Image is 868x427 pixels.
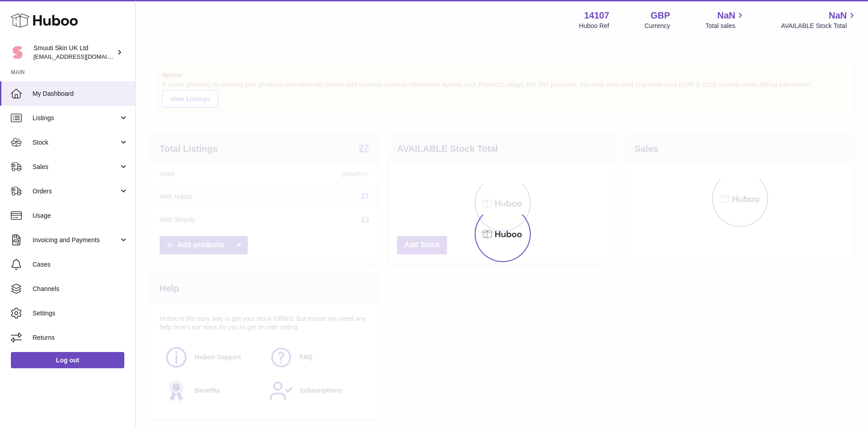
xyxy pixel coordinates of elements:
span: Returns [33,333,128,342]
span: NaN [829,9,847,22]
img: internalAdmin-14107@internal.huboo.com [11,46,24,59]
span: Orders [33,187,119,196]
div: Smuuti Skin UK Ltd [33,44,115,61]
a: NaN Total sales [705,9,745,30]
span: Listings [33,114,119,122]
span: NaN [717,9,735,22]
span: Cases [33,260,128,269]
span: [EMAIL_ADDRESS][DOMAIN_NAME] [33,53,133,60]
strong: 14107 [584,9,609,22]
span: Channels [33,285,128,293]
span: Usage [33,211,128,220]
strong: GBP [651,9,670,22]
span: Settings [33,309,128,318]
div: Huboo Ref [579,22,609,30]
a: Log out [11,352,124,368]
span: AVAILABLE Stock Total [781,22,857,30]
span: My Dashboard [33,89,128,98]
span: Total sales [705,22,745,30]
span: Stock [33,138,119,147]
span: Sales [33,163,119,171]
a: NaN AVAILABLE Stock Total [781,9,857,30]
span: Invoicing and Payments [33,236,119,244]
div: Currency [645,22,670,30]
